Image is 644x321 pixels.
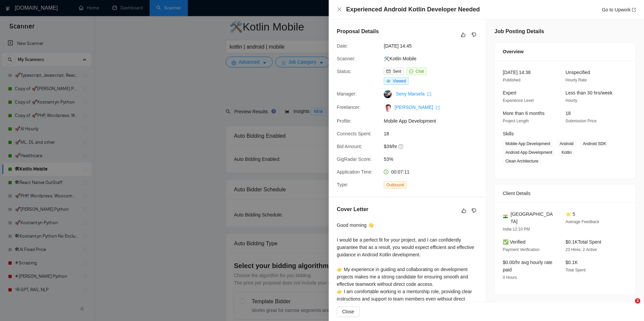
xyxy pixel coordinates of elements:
a: Go to Upworkexport [602,7,636,12]
span: Viewed [393,79,406,83]
span: Skills [503,131,514,136]
span: ✅ Verified [503,239,526,245]
span: Mobile App Development [503,140,553,147]
span: clock-circle [384,170,388,174]
span: export [632,8,636,12]
span: dislike [472,32,476,38]
span: Unspecified [566,70,590,75]
h5: Job Posting Details [494,27,544,36]
span: Android SDK [580,140,609,147]
span: Freelancer: [337,105,361,110]
span: close [337,7,342,12]
span: Status: [337,69,352,74]
span: Payment Verification [503,247,539,252]
span: [DATE] 14:38 [503,70,531,75]
a: Seny Marsela export [396,91,431,97]
span: question-circle [398,144,404,149]
span: [DATE] 14:45 [384,42,484,50]
h5: Cover Letter [337,205,368,213]
span: Android App Development [503,149,555,156]
img: 🇮🇳 [503,214,508,219]
button: like [460,207,468,215]
span: message [409,69,413,73]
span: Hourly Rate [566,78,587,82]
span: Experience Level [503,98,534,103]
span: Type: [337,182,348,187]
span: More than 6 months [503,111,545,116]
span: Project Length [503,119,529,123]
button: Close [337,306,360,317]
span: Sent [393,69,401,74]
button: like [459,31,467,39]
span: Android [557,140,576,147]
span: export [436,106,440,110]
span: Less than 30 hrs/week [566,90,612,95]
span: 18 [384,130,484,137]
h4: Experienced Android Kotlin Developer Needed [346,5,480,14]
div: Client Details [503,184,628,202]
span: 23 Hires, 2 Active [566,247,597,252]
span: Close [342,308,354,315]
span: $39/hr [384,143,484,150]
div: Job Description [503,301,628,319]
span: Hourly [566,98,577,103]
span: Submission Price [566,119,597,123]
span: like [461,32,466,38]
span: dislike [472,208,476,213]
button: Close [337,7,342,12]
span: Outbound [384,181,407,189]
span: Profile: [337,118,352,124]
span: 🛠Kotlin Mobile [384,55,484,62]
span: $0.1K [566,260,578,265]
h5: Proposal Details [337,27,379,36]
iframe: Intercom live chat [621,298,637,314]
span: Clean Architecture [503,157,541,165]
span: Total Spent [566,268,586,272]
span: $0.1K Total Spent [566,239,601,245]
span: GigRadar Score: [337,156,372,162]
span: $0.00/hr avg hourly rate paid [503,260,552,272]
span: Scanner: [337,56,356,61]
span: 0 Hours [503,275,517,280]
span: Date: [337,43,348,49]
span: 53% [384,155,484,163]
span: eye [386,79,390,83]
span: Mobile App Development [384,117,484,125]
span: 00:07:11 [391,169,410,175]
span: 2 [635,298,640,304]
span: India 12:10 PM [503,227,530,232]
button: dislike [470,207,478,215]
span: Bid Amount: [337,144,362,149]
span: [GEOGRAPHIC_DATA] [511,210,555,225]
img: c11hQbfAhnyXtOIpZIvjTqOKOtN_hh01BSOgfP0QCmMNA_Xj-Gf5iXRNzEr9TF5cyO [384,104,392,112]
span: 18 [566,111,571,116]
span: Published [503,78,521,82]
a: [PERSON_NAME] export [394,105,440,110]
span: Connects Spent: [337,131,372,136]
span: export [427,92,431,96]
span: Overview [503,48,524,55]
span: Kotlin [559,149,574,156]
span: Average Feedback [566,219,599,224]
span: Manager: [337,91,357,97]
span: Chat [416,69,424,74]
span: ⭐ 5 [566,211,575,217]
span: mail [386,69,390,73]
button: dislike [470,31,478,39]
span: Application Time: [337,169,373,175]
span: like [462,208,466,213]
span: Expert [503,90,516,95]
